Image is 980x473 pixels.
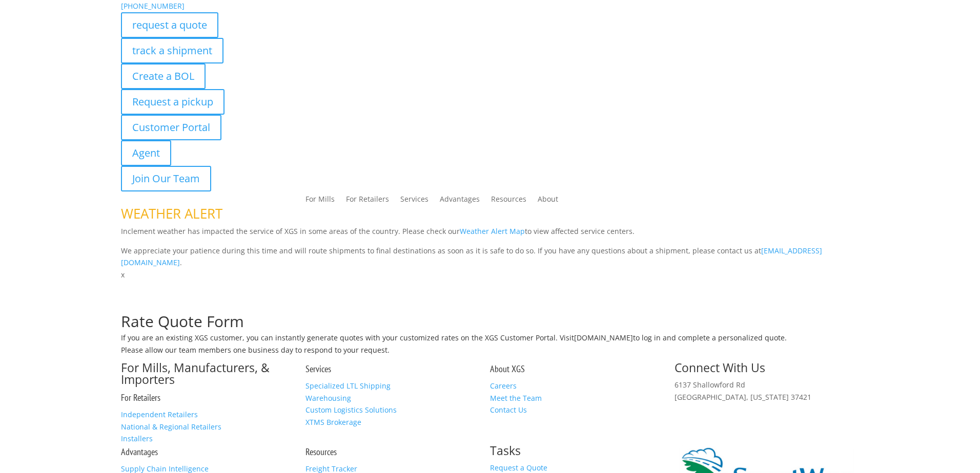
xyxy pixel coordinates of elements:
p: 6137 Shallowford Rd [GEOGRAPHIC_DATA], [US_STATE] 37421 [675,379,859,403]
a: Create a BOL [121,63,206,89]
p: We appreciate your patience during this time and will route shipments to final destinations as so... [121,245,859,269]
a: For Mills [305,196,335,207]
h6: Please allow our team members one business day to respond to your request. [121,347,859,359]
a: Request a Quote [490,463,547,472]
a: National & Regional Retailers [121,422,221,432]
a: Services [305,363,331,375]
a: Join Our Team [121,166,211,191]
h1: Request a Quote [121,281,859,302]
a: Services [400,196,428,207]
h2: Tasks [490,445,675,462]
a: Specialized LTL Shipping [305,381,391,391]
h1: Rate Quote Form [121,314,859,334]
a: Resources [491,196,526,207]
a: [PHONE_NUMBER] [121,1,185,11]
p: x [121,269,859,281]
a: Installers [121,434,153,443]
a: [DOMAIN_NAME] [574,333,633,342]
a: Warehousing [305,393,351,403]
a: Advantages [440,196,480,207]
a: Independent Retailers [121,410,198,419]
p: Inclement weather has impacted the service of XGS in some areas of the country. Please check our ... [121,225,859,245]
h2: Connect With Us [675,362,859,379]
a: For Retailers [121,392,160,403]
a: Advantages [121,446,158,458]
a: Custom Logistics Solutions [305,405,397,415]
span: If you are an existing XGS customer, you can instantly generate quotes with your customized rates... [121,333,574,342]
a: XTMS Brokerage [305,417,361,427]
a: request a quote [121,12,218,38]
a: For Retailers [346,196,389,207]
span: to log in and complete a personalized quote. [633,333,787,342]
a: Resources [305,446,337,458]
p: Complete the form below for a customized quote based on your shipping needs. [121,302,859,314]
span: WEATHER ALERT [121,204,222,223]
a: Request a pickup [121,89,224,115]
a: track a shipment [121,38,223,63]
a: About XGS [490,363,525,375]
a: Meet the Team [490,393,542,403]
a: About [538,196,558,207]
a: Careers [490,381,517,391]
a: Customer Portal [121,115,221,140]
a: Contact Us [490,405,527,415]
a: For Mills, Manufacturers, & Importers [121,359,270,388]
a: Agent [121,140,171,166]
img: group-6 [675,403,684,413]
a: Weather Alert Map [460,226,525,236]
